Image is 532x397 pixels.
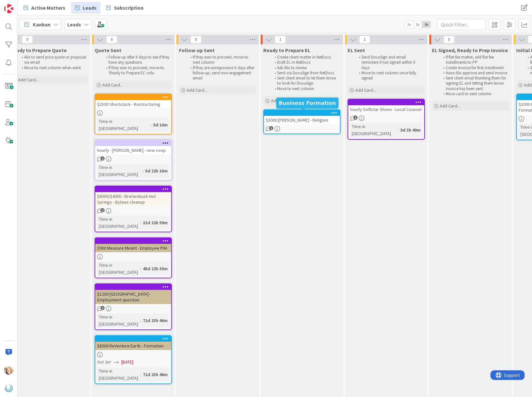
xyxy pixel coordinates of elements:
div: 5d 3h 49m [399,126,422,134]
span: Add Card... [102,82,123,88]
div: Time in [GEOGRAPHIC_DATA] [97,164,143,178]
div: 5d 22h 16m [144,167,169,174]
span: 2x [413,21,422,28]
div: 13d 22h 59m [141,219,169,226]
span: Active Matters [31,4,65,12]
span: 1 [269,126,273,130]
div: hourly - [PERSON_NAME] - new coop [95,140,171,154]
span: Leads [83,4,97,12]
span: 0 [191,36,201,43]
li: Create client matter in NetDocs [271,55,340,60]
a: $3000 [PERSON_NAME] - Religion [263,109,341,134]
li: Sent client email thanking them for signing EL and letting them know invoice has been sent [440,76,508,91]
span: 2 [100,156,105,161]
div: $2500 Shortstack - Restructuring [95,94,171,108]
li: Alix to send price quote or proposal via email [18,55,87,65]
li: Send via DocuSign from NetDocs [271,70,340,76]
div: $8000 ReVenture Earth - Formation [95,336,171,350]
span: Add Card... [440,103,460,109]
div: Time in [GEOGRAPHIC_DATA] [97,367,140,382]
span: 2 [100,208,105,212]
span: : [398,126,399,134]
div: 71d 23h 46m [141,317,169,324]
li: Have Alix approve and send invoice [440,70,508,76]
a: $900 Measure Meant - Employee PIIATime in [GEOGRAPHIC_DATA]:45d 22h 35m [95,237,172,278]
a: Leads [71,2,100,14]
div: $6000/$4000 - Breitenbush Hot Springs - Bylaws cleanup [95,186,171,206]
div: $6000/$4000 - Breitenbush Hot Springs - Bylaws cleanup [95,192,171,206]
div: Time in [GEOGRAPHIC_DATA] [97,118,151,132]
a: Active Matters [20,2,69,14]
div: Time in [GEOGRAPHIC_DATA] [97,313,140,328]
div: hourly Softstar Shoes - Local Counsel [348,99,424,114]
div: $1200 [GEOGRAPHIC_DATA] - Employment question [95,290,171,304]
a: hourly - [PERSON_NAME] - new coopTime in [GEOGRAPHIC_DATA]:5d 22h 16m [95,140,172,180]
span: : [140,371,141,378]
span: 1x [405,21,413,28]
span: : [143,167,144,174]
li: If they wan to proceed, move to next column [187,55,255,65]
div: $3000 [PERSON_NAME] - Religion [264,110,340,124]
span: : [151,121,152,128]
img: AD [4,366,13,375]
b: Leads [67,21,81,28]
span: : [140,317,141,324]
img: Visit kanbanzone.com [4,4,13,13]
span: [DATE] [121,359,133,365]
span: : [140,265,141,272]
div: 45d 22h 35m [141,265,169,272]
div: Time in [GEOGRAPHIC_DATA] [97,262,140,276]
span: 0 [443,36,454,43]
a: hourly Softstar Shoes - Local CounselTime in [GEOGRAPHIC_DATA]:5d 3h 49m [348,99,425,140]
span: 1 [353,115,358,120]
input: Quick Filter... [437,19,486,30]
span: 1 [275,36,286,43]
span: EL Sent [348,47,365,53]
span: Add Card... [18,77,39,83]
div: hourly - [PERSON_NAME] - new coop [95,146,171,154]
li: Draft EL in NetDocs [271,60,340,65]
span: 1 [100,306,105,310]
span: Add Card... [187,87,207,93]
li: Move to next column when went [18,65,87,70]
span: Add Card... [271,98,292,104]
li: Sent client email to let them know to look for DocuSign [271,76,340,86]
li: Create invoice for first installment [440,65,508,70]
span: Support [14,1,29,9]
span: Add Card... [355,87,376,93]
span: Subscription [114,4,144,12]
div: $8000 ReVenture Earth - Formation [95,342,171,350]
a: $8000 ReVenture Earth - FormationNot Set[DATE]Time in [GEOGRAPHIC_DATA]:71d 23h 46m [95,335,172,384]
div: $2500 Shortstack - Restructuring [95,100,171,108]
a: Subscription [102,2,147,14]
span: Quote Sent [95,47,121,53]
a: $2500 Shortstack - RestructuringTime in [GEOGRAPHIC_DATA]:5d 10m [95,94,172,134]
div: $1200 [GEOGRAPHIC_DATA] - Employment question [95,284,171,304]
span: Ready to Prepare Quote [10,47,67,53]
span: Follow-up Sent [179,47,215,53]
li: Move to next column [271,86,340,91]
span: 1 [359,36,370,43]
span: : [140,219,141,226]
li: If they are unresponsive X days after follow-up, send non-engagement email [187,65,255,81]
div: hourly Softstar Shoes - Local Counsel [348,105,424,114]
div: $900 Measure Meant - Employee PIIA [95,238,171,252]
div: Time in [GEOGRAPHIC_DATA] [97,216,140,230]
li: Follow up after X days to see if they have any questions [102,55,171,65]
span: Ready to Prepare EL [263,47,310,53]
span: 6 [106,36,117,43]
li: Move card to next column [440,91,508,97]
div: Time in [GEOGRAPHIC_DATA] [350,123,398,137]
span: 0 [22,36,33,43]
li: If they wan to proceed, move to 'Ready to Prepare EL' colu [102,65,171,76]
span: EL Signed, Ready to Prep Invoice [432,47,508,53]
div: 71d 23h 46m [141,371,169,378]
div: $3000 [PERSON_NAME] - Religion [264,116,340,124]
li: Send DocuSign and email reminders if not signed within X days [355,55,424,70]
img: avatar [4,384,13,393]
i: Not Set [97,359,111,365]
li: If flat-fee matter, add flat fee installments to PP [440,55,508,65]
div: 5d 10m [152,121,169,128]
li: Ask Alix to review [271,65,340,70]
div: $900 Measure Meant - Employee PIIA [95,244,171,252]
